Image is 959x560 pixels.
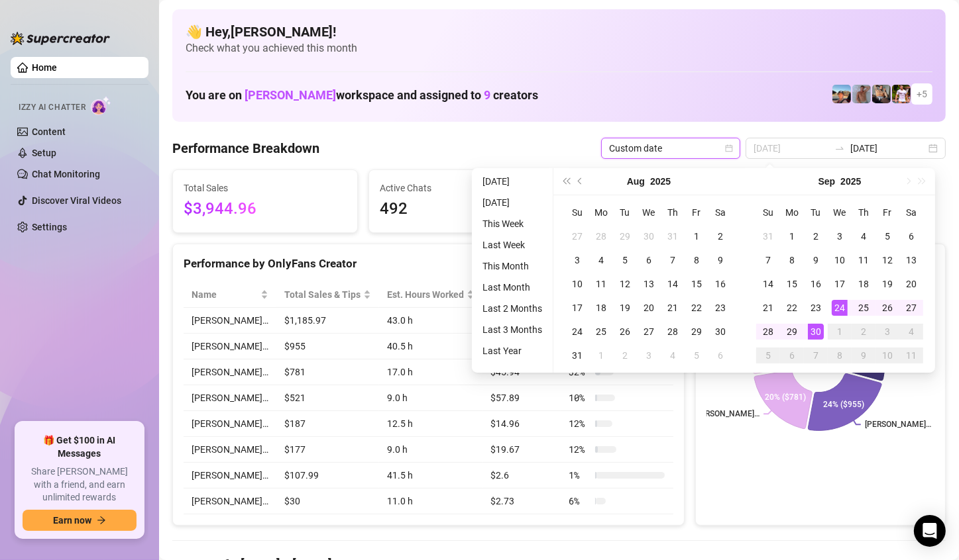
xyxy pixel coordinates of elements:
div: 23 [808,300,824,316]
td: [PERSON_NAME]… [184,489,276,514]
button: Choose a year [840,168,861,195]
div: 9 [808,252,824,268]
div: 30 [641,228,657,244]
li: Last Year [477,343,547,359]
td: 2025-09-20 [899,272,923,296]
div: 10 [569,276,585,292]
li: This Month [477,258,547,274]
td: 2025-08-07 [661,248,685,272]
td: 2025-07-31 [661,224,685,248]
td: 2025-09-02 [804,224,828,248]
td: $781 [276,359,379,385]
td: 2025-09-03 [637,344,661,367]
div: 18 [856,276,872,292]
td: 2025-08-14 [661,272,685,296]
td: 2025-09-02 [613,344,637,367]
li: Last 3 Months [477,322,547,338]
div: 26 [617,324,633,340]
div: 6 [641,252,657,268]
span: 12 % [569,416,590,431]
div: 16 [808,276,824,292]
li: [DATE] [477,195,547,210]
span: Earn now [53,515,91,526]
span: 492 [380,197,543,222]
td: 2025-08-05 [613,248,637,272]
td: 2025-09-04 [852,224,875,248]
th: Mo [780,201,804,224]
img: AI Chatter [91,96,111,115]
div: 2 [617,348,633,363]
td: 2025-09-10 [828,248,852,272]
div: 12 [879,252,895,268]
td: 2025-08-08 [685,248,708,272]
span: to [834,143,845,154]
td: 2025-10-01 [828,320,852,344]
div: 5 [760,348,776,363]
div: Est. Hours Worked [387,287,464,302]
div: 18 [593,300,609,316]
td: 2025-10-02 [852,320,875,344]
td: 2025-08-21 [661,296,685,320]
td: 9.0 h [379,437,482,463]
td: 2025-08-01 [685,224,708,248]
input: Start date [754,141,829,156]
td: 2025-08-28 [661,320,685,344]
span: Total Sales & Tips [284,287,361,302]
td: 2025-09-14 [756,272,780,296]
td: 2025-08-19 [613,296,637,320]
span: Custom date [609,138,732,158]
div: 30 [712,324,728,340]
td: 2025-09-19 [875,272,899,296]
div: 28 [593,228,609,244]
span: + 5 [917,87,927,101]
th: Total Sales & Tips [276,282,379,308]
td: $177 [276,437,379,463]
th: Name [184,282,276,308]
td: 2025-09-06 [899,224,923,248]
button: Previous month (PageUp) [573,168,588,195]
div: 22 [689,300,705,316]
div: 19 [617,300,633,316]
td: 2025-08-30 [708,320,732,344]
img: George [872,85,891,103]
div: 11 [856,252,872,268]
button: Last year (Control + left) [559,168,573,195]
th: Su [565,201,589,224]
th: Su [756,201,780,224]
a: Settings [32,222,67,232]
a: Chat Monitoring [32,169,100,179]
td: 2025-09-07 [756,248,780,272]
li: [DATE] [477,173,547,189]
li: Last Week [477,237,547,253]
td: 2025-09-04 [661,344,685,367]
div: 25 [856,300,872,316]
td: 2025-08-23 [708,296,732,320]
td: 2025-08-15 [685,272,708,296]
td: 2025-09-05 [685,344,708,367]
td: 2025-08-27 [637,320,661,344]
div: 20 [903,276,919,292]
td: 2025-08-03 [565,248,589,272]
td: 2025-08-22 [685,296,708,320]
div: 21 [760,300,776,316]
button: Choose a month [818,168,836,195]
th: Fr [875,201,899,224]
td: 2025-07-29 [613,224,637,248]
input: End date [850,141,926,156]
div: 21 [665,300,681,316]
td: 2025-07-27 [565,224,589,248]
td: 2025-09-08 [780,248,804,272]
div: 24 [569,324,585,340]
div: 8 [832,348,848,363]
img: logo-BBDzfeDw.svg [11,32,110,45]
td: 17.0 h [379,359,482,385]
button: Choose a month [627,168,645,195]
td: 40.5 h [379,334,482,359]
div: 23 [712,300,728,316]
div: 2 [712,228,728,244]
div: 27 [641,324,657,340]
div: 2 [856,324,872,340]
span: 6 % [569,494,590,508]
span: Check what you achieved this month [186,41,932,56]
td: 2025-08-31 [756,224,780,248]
